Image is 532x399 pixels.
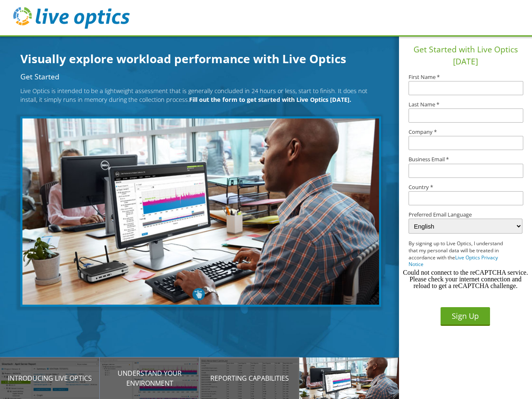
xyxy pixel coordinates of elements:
[189,96,351,103] b: Fill out the form to get started with Live Optics [DATE].
[20,50,386,67] h1: Visually explore workload performance with Live Optics
[402,269,529,289] div: Could not connect to the reCAPTCHA service. Please check your internet connection and reload to g...
[409,254,498,268] a: Live Optics Privacy Notice
[441,307,490,326] button: Sign Up
[409,185,522,190] label: Country *
[20,116,381,307] img: Get Started
[199,373,299,383] p: Reporting Capabilities
[402,44,529,68] h1: Get Started with Live Optics [DATE]
[409,157,522,162] label: Business Email *
[20,86,377,104] p: Live Optics is intended to be a lightweight assessment that is generally concluded in 24 hours or...
[409,240,511,268] p: By signing up to Live Optics, I understand that my personal data will be treated in accordance wi...
[100,368,199,388] p: Understand your environment
[20,73,377,81] h2: Get Started
[409,102,522,107] label: Last Name *
[13,7,130,29] img: live_optics_svg.svg
[409,74,522,80] label: First Name *
[409,212,522,217] label: Preferred Email Language
[409,129,522,135] label: Company *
